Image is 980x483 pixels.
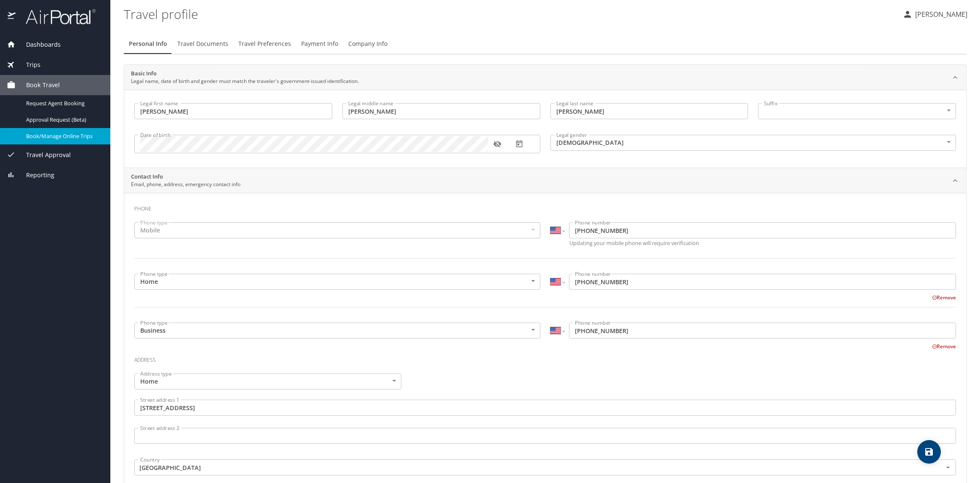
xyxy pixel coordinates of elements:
div: Business [134,323,540,339]
span: Company Info [348,39,387,49]
span: Request Agent Booking [26,99,100,107]
span: Personal Info [129,39,167,49]
div: Basic InfoLegal name, date of birth and gender must match the traveler's government-issued identi... [124,90,966,168]
h2: Contact Info [131,173,240,181]
div: Mobile [134,222,540,238]
div: [DEMOGRAPHIC_DATA] [550,135,956,151]
h1: Travel profile [124,1,896,27]
span: Payment Info [301,39,338,49]
button: save [917,440,941,464]
h3: Address [134,351,956,365]
div: Home [134,274,540,290]
button: [PERSON_NAME] [899,7,971,22]
p: Legal name, date of birth and gender must match the traveler's government-issued identification. [131,77,359,85]
img: airportal-logo.png [16,8,96,25]
h2: Basic Info [131,69,359,78]
p: Email, phone, address, emergency contact info [131,181,240,188]
span: Approval Request (Beta) [26,116,100,124]
span: Travel Documents [177,39,228,49]
p: [PERSON_NAME] [913,9,967,19]
div: Home [134,374,401,390]
button: Remove [932,294,956,301]
img: icon-airportal.png [8,8,16,25]
span: Reporting [16,171,54,180]
span: Book/Manage Online Trips [26,132,100,140]
button: Remove [932,343,956,350]
span: Dashboards [16,40,61,49]
div: Basic InfoLegal name, date of birth and gender must match the traveler's government-issued identi... [124,65,966,90]
div: Contact InfoEmail, phone, address, emergency contact info [124,168,966,193]
span: Travel Preferences [238,39,291,49]
button: Open [943,462,953,472]
span: Trips [16,60,40,69]
div: ​ [758,103,956,119]
h3: Phone [134,200,956,214]
span: Travel Approval [16,150,71,160]
span: Book Travel [16,80,60,90]
p: Updating your mobile phone will require verification [569,240,956,246]
div: Profile [124,34,967,54]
